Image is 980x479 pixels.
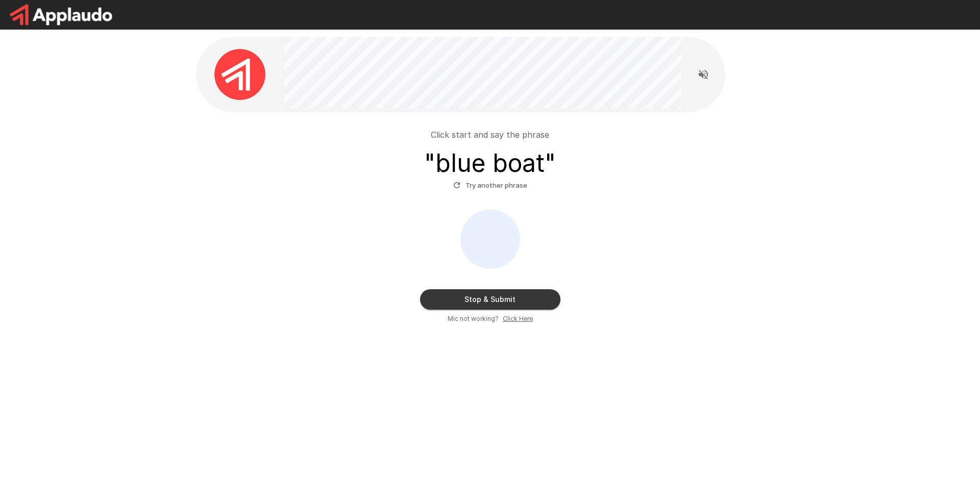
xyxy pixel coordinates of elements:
img: applaudo_avatar.png [214,49,265,100]
button: Read questions aloud [693,64,714,85]
span: Mic not working? [448,314,499,324]
u: Click Here [503,315,533,322]
p: Click start and say the phrase [431,129,549,141]
button: Stop & Submit [420,289,560,310]
button: Try another phrase [451,178,530,193]
h3: " blue boat " [424,149,556,178]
